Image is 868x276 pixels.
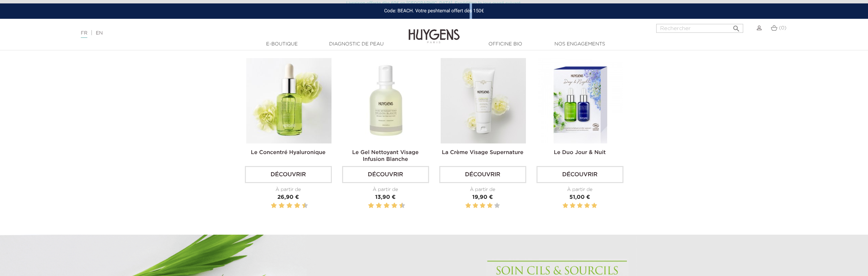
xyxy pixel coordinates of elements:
label: 2 [473,202,478,210]
i:  [732,23,740,31]
a: E-Boutique [248,41,316,48]
span: 13,90 € [375,195,396,200]
div: À partir de [342,186,429,193]
label: 8 [295,202,299,210]
label: 3 [577,202,583,210]
a: Découvrir [245,166,332,183]
label: 5 [382,202,383,210]
label: 7 [390,202,391,210]
label: 9 [301,202,302,210]
label: 4 [487,202,492,210]
a: Officine Bio [471,41,540,48]
label: 1 [466,202,471,210]
a: La Crème Visage Supernature [442,150,523,155]
label: 1 [269,202,270,210]
span: 51,00 € [570,195,590,200]
label: 2 [369,202,373,210]
a: Le Concentré Hyaluronique [251,150,326,155]
label: 4 [584,202,590,210]
label: 5 [591,202,597,210]
img: Le Concentré Hyaluronique [246,58,332,143]
label: 3 [480,202,485,210]
label: 8 [393,202,396,210]
span: (0) [779,26,786,30]
label: 6 [385,202,388,210]
label: 3 [277,202,278,210]
div: À partir de [245,186,332,193]
label: 10 [400,202,404,210]
div: | [77,29,356,37]
a: Le Gel Nettoyant Visage Infusion Blanche [352,150,419,162]
label: 6 [288,202,291,210]
label: 4 [377,202,381,210]
label: 1 [563,202,568,210]
a: Découvrir [536,166,623,183]
label: 5 [285,202,286,210]
label: 4 [280,202,283,210]
img: Le Duo Jour & Nuit [538,58,623,143]
label: 5 [494,202,500,210]
img: La Crème Visage Supernature [441,58,526,143]
a: Diagnostic de peau [322,41,391,48]
div: À partir de [536,186,623,193]
img: Le Gel Nettoyant Visage Infusion Blanche 250ml [343,58,429,143]
label: 1 [367,202,368,210]
label: 3 [374,202,376,210]
label: 2 [570,202,575,210]
span: 19,90 € [472,195,493,200]
input: Rechercher [656,24,743,33]
div: À partir de [439,186,526,193]
img: Huygens [409,18,460,44]
button:  [730,22,742,31]
a: Nos engagements [546,41,614,48]
a: Découvrir [342,166,429,183]
label: 7 [293,202,294,210]
a: Le Duo Jour & Nuit [554,150,606,155]
label: 2 [272,202,276,210]
span: 26,90 € [277,195,299,200]
label: 10 [303,202,307,210]
label: 9 [398,202,399,210]
a: Découvrir [439,166,526,183]
a: EN [96,31,103,36]
a: FR [81,31,87,38]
